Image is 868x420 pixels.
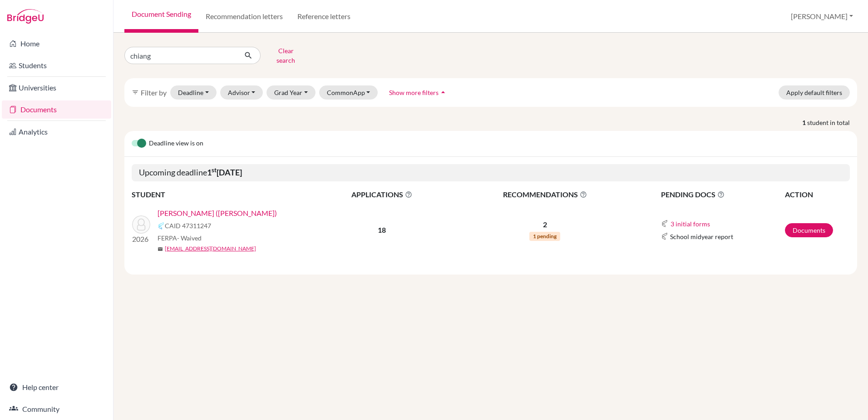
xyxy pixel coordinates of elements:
[170,85,217,100] button: Deadline
[378,225,386,234] b: 18
[207,167,242,177] b: 1 [DATE]
[784,189,850,200] th: ACTION
[670,232,733,241] span: School midyear report
[2,79,111,97] a: Universities
[177,234,202,242] span: - Waived
[661,189,784,200] span: PENDING DOCS
[132,189,313,200] th: STUDENT
[132,164,850,181] h5: Upcoming deadline
[787,8,857,25] button: [PERSON_NAME]
[165,245,256,253] a: [EMAIL_ADDRESS][DOMAIN_NAME]
[670,219,710,229] button: 3 initial forms
[389,89,439,96] span: Show more filters
[158,222,165,230] img: Common App logo
[132,234,150,245] p: 2026
[266,85,316,100] button: Grad Year
[807,118,857,127] span: student in total
[165,221,211,230] span: CAID 47311247
[212,166,217,174] sup: st
[158,246,163,252] span: mail
[158,208,277,219] a: [PERSON_NAME] ([PERSON_NAME])
[132,89,139,96] i: filter_list
[220,85,263,100] button: Advisor
[319,85,378,100] button: CommonApp
[7,9,44,24] img: Bridge-U
[439,88,448,97] i: arrow_drop_up
[2,123,111,141] a: Analytics
[261,44,311,67] button: Clear search
[661,233,668,240] img: Common App logo
[529,232,560,241] span: 1 pending
[785,223,833,237] a: Documents
[149,138,203,149] span: Deadline view is on
[661,220,668,227] img: Common App logo
[2,56,111,75] a: Students
[2,378,111,396] a: Help center
[132,215,150,234] img: Chiang, Mao-Cheng (Jason)
[2,400,111,418] a: Community
[779,85,850,100] button: Apply default filters
[802,118,807,127] strong: 1
[381,85,455,100] button: Show more filtersarrow_drop_up
[141,88,167,97] span: Filter by
[2,100,111,119] a: Documents
[158,233,202,243] span: FERPA
[2,35,111,53] a: Home
[314,189,450,200] span: APPLICATIONS
[451,189,639,200] span: RECOMMENDATIONS
[124,47,237,64] input: Find student by name...
[451,219,639,230] p: 2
